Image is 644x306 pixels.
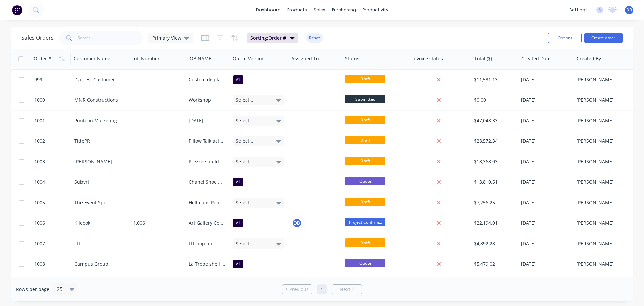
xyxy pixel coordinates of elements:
button: Reset [306,33,323,43]
div: [DATE] [521,199,571,206]
span: Select... [236,138,253,144]
span: 1008 [34,261,45,267]
a: Pontoon Marketing [74,117,117,124]
span: 999 [34,76,42,83]
h1: Sales Orders [21,35,54,41]
a: 1008 [34,254,74,274]
span: Primary View [152,34,181,41]
div: [DATE] [521,97,571,103]
button: Create order [584,33,623,43]
span: Project Confirm... [345,218,385,226]
div: Created Date [521,55,551,62]
a: 1001 [34,111,74,131]
div: $5,479.02 [474,261,513,267]
div: Customer Name [74,55,110,62]
div: La Trobe shell install [189,261,226,267]
span: Select... [236,97,253,103]
a: Kilcook [74,220,90,226]
div: Order # [34,55,51,62]
div: V1 [233,178,243,186]
div: [DATE] [521,261,571,267]
div: Created By [577,55,601,62]
div: [DATE] [521,240,571,247]
div: $28,572.34 [474,138,513,144]
a: 999 [34,70,74,90]
div: sales [310,5,329,15]
div: products [284,5,310,15]
span: 1006 [34,220,45,226]
a: 1000 [34,90,74,110]
div: $4,892.28 [474,240,513,247]
span: Rows per page [16,286,49,293]
span: 1007 [34,240,45,247]
div: [DATE] [189,117,226,124]
span: Select... [236,158,253,165]
span: 1004 [34,179,45,185]
div: $18,368.03 [474,158,513,165]
div: Invoice status [412,55,443,62]
ul: Pagination [279,284,365,294]
div: [DATE] [521,76,571,83]
span: Quote [345,177,385,185]
div: Art Gallery Construction items [189,220,226,226]
div: productivity [359,5,392,15]
div: $13,810.51 [474,179,513,185]
span: Submitted [345,95,385,103]
span: 1001 [34,117,45,124]
span: Draft [345,198,385,206]
a: TidePR [74,138,90,144]
div: Custom display shelving [189,76,226,83]
div: Total ($) [474,55,492,62]
span: Sorting: Order # [250,35,286,41]
div: [DATE] [521,158,571,165]
a: 1007 [34,233,74,254]
a: FIT [74,240,81,247]
span: Next [340,286,350,293]
div: Quote Version [233,55,265,62]
span: Select... [236,199,253,206]
input: Search... [78,31,143,45]
a: 1002 [34,131,74,151]
a: 1005 [34,192,74,213]
div: Assigned To [291,55,319,62]
div: [DATE] [521,220,571,226]
span: Draft [345,157,385,165]
a: [PERSON_NAME] [74,158,112,165]
div: Prezzee build [189,158,226,165]
a: Subvrt [74,179,89,185]
a: Page 1 is your current page [317,284,327,294]
span: 1002 [34,138,45,144]
div: Pillow Talk activation [189,138,226,144]
div: Chanel Shoe Modules [189,179,226,185]
a: MNR Constructions [74,97,118,103]
a: 1003 [34,151,74,172]
div: Status [345,55,359,62]
button: DB [292,218,302,228]
span: Quote [345,259,385,267]
div: $47,048.33 [474,117,513,124]
div: [DATE] [521,138,571,144]
div: settings [566,5,591,15]
a: Campus Group [74,261,108,267]
span: 1000 [34,97,45,103]
span: 1003 [34,158,45,165]
span: 1005 [34,199,45,206]
a: .1a Test Customer [74,76,115,83]
div: $11,531.13 [474,76,513,83]
button: Sorting:Order # [247,33,298,43]
div: FIT pop up [189,240,226,247]
div: Job Number [132,55,160,62]
a: 1004 [34,172,74,192]
a: Next page [332,286,362,293]
span: Previous [289,286,309,293]
span: Draft [345,116,385,124]
img: Factory [12,5,22,15]
a: dashboard [253,5,284,15]
div: 1,006 [133,220,181,226]
span: Select... [236,117,253,124]
div: $7,256.25 [474,199,513,206]
div: [DATE] [521,179,571,185]
span: Draft [345,75,385,83]
a: The Event Spot [74,199,108,206]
